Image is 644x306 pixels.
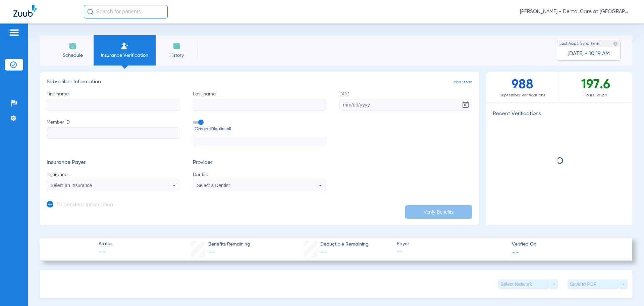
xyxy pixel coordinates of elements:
[208,249,214,255] span: --
[121,42,129,50] img: Manual Insurance Verification
[339,99,472,111] input: DOBOpen calendar
[47,79,472,86] h3: Subscriber Information
[69,42,77,50] img: Schedule
[193,99,326,111] input: Last name
[47,160,179,166] h3: Insurance Payer
[559,72,632,102] div: 197.6
[197,183,230,188] span: Select a Dentist
[9,29,19,37] img: hamburger-icon
[520,8,631,15] span: [PERSON_NAME] - Dental Care at [GEOGRAPHIC_DATA]
[613,41,618,46] img: last sync help info
[47,91,179,111] label: First name
[47,127,179,139] input: Member ID
[57,52,89,59] span: Schedule
[195,126,326,133] span: Group ID
[173,42,181,50] img: History
[320,249,326,255] span: --
[84,5,168,18] input: Search for patients
[512,241,621,248] span: Verified On
[208,241,250,248] span: Benefits Remaining
[486,111,632,118] h3: Recent Verifications
[453,79,472,86] span: clear form
[51,183,92,188] span: Select an Insurance
[193,171,326,178] span: Dentist
[512,249,519,256] span: --
[486,92,559,99] span: September Verifications
[161,52,193,59] span: History
[47,171,179,178] span: Insurance
[568,50,610,57] span: [DATE] - 10:19 AM
[559,92,632,99] span: Hours Saved
[47,119,179,146] label: Member ID
[486,72,559,102] div: 988
[13,5,37,17] img: Zuub Logo
[193,160,326,166] h3: Provider
[559,40,600,47] span: Last Appt. Sync Time:
[99,248,112,257] span: --
[405,205,472,219] button: Verify Benefits
[320,241,369,248] span: Deductible Remaining
[193,91,326,111] label: Last name
[47,99,179,111] input: First name
[459,98,472,112] button: Open calendar
[87,9,93,15] img: Search Icon
[397,241,506,248] span: Payer
[99,241,112,248] span: Status
[214,126,231,133] small: (optional)
[57,202,113,209] h3: Dependent Information
[339,91,472,111] label: DOB
[99,52,151,59] span: Insurance Verification
[397,248,506,256] span: --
